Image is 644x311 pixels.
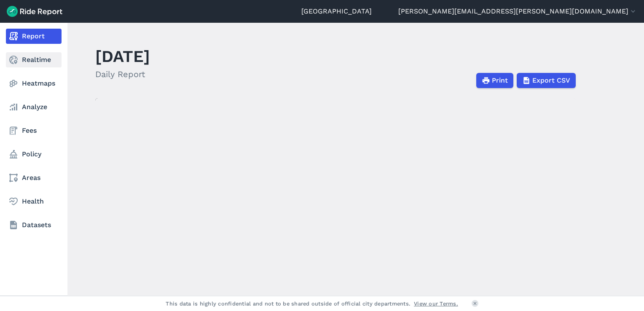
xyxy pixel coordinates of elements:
[6,217,62,233] a: Datasets
[6,194,62,209] a: Health
[398,6,637,16] button: [PERSON_NAME][EMAIL_ADDRESS][PERSON_NAME][DOMAIN_NAME]
[6,76,62,91] a: Heatmaps
[6,99,62,115] a: Analyze
[476,73,513,88] button: Print
[7,6,62,17] img: Ride Report
[414,300,458,308] a: View our Terms.
[6,147,62,162] a: Policy
[301,6,372,16] a: [GEOGRAPHIC_DATA]
[492,75,508,86] span: Print
[6,52,62,67] a: Realtime
[532,75,570,86] span: Export CSV
[6,29,62,44] a: Report
[95,68,150,80] h2: Daily Report
[6,123,62,138] a: Fees
[95,45,150,68] h1: [DATE]
[517,73,576,88] button: Export CSV
[6,170,62,185] a: Areas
